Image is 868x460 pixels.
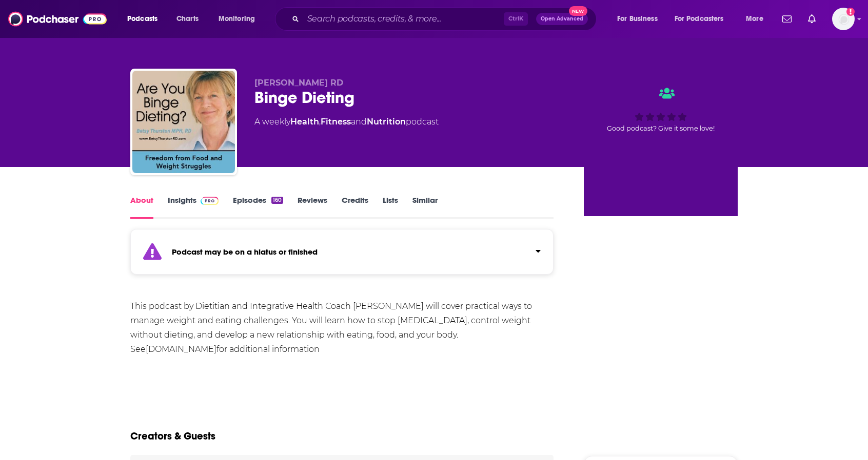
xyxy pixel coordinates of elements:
[285,7,606,31] div: Search podcasts, credits, & more...
[536,13,588,25] button: Open AdvancedNew
[254,78,343,88] span: [PERSON_NAME] RD
[303,11,504,27] input: Search podcasts, credits, & more...
[127,12,157,26] span: Podcasts
[675,12,724,26] span: For Podcasters
[617,12,658,26] span: For Business
[130,235,554,275] section: Click to expand status details
[367,117,406,127] a: Nutrition
[832,8,855,30] span: Logged in as megcassidy
[321,117,351,127] a: Fitness
[504,12,528,26] span: Ctrl K
[746,12,763,26] span: More
[298,195,327,219] a: Reviews
[211,11,268,27] button: open menu
[168,195,219,219] a: InsightsPodchaser Pro
[832,8,855,30] img: User Profile
[610,11,670,27] button: open menu
[170,11,205,27] a: Charts
[271,197,283,204] div: 160
[130,299,554,357] div: This podcast by Dietitian and Integrative Health Coach [PERSON_NAME] will cover practical ways to...
[254,116,439,128] div: A weekly podcast
[351,117,367,127] span: and
[120,11,171,27] button: open menu
[130,430,215,443] h2: Creators & Guests
[541,16,583,22] span: Open Advanced
[412,195,438,219] a: Similar
[290,117,319,127] a: Health
[319,117,321,127] span: ,
[569,6,587,16] span: New
[668,11,739,27] button: open menu
[846,8,855,16] svg: Add a profile image
[219,12,255,26] span: Monitoring
[607,124,715,132] span: Good podcast? Give it some love!
[146,344,216,354] a: [DOMAIN_NAME]
[342,195,368,219] a: Credits
[778,10,796,28] a: Show notifications dropdown
[832,8,855,30] button: Show profile menu
[201,197,219,205] img: Podchaser Pro
[172,247,318,257] strong: Podcast may be on a hiatus or finished
[132,71,235,173] img: Binge Dieting
[739,11,776,27] button: open menu
[233,195,283,219] a: Episodes160
[584,78,738,141] div: Good podcast? Give it some love!
[804,10,820,28] a: Show notifications dropdown
[130,195,153,219] a: About
[383,195,398,219] a: Lists
[8,9,107,29] img: Podchaser - Follow, Share and Rate Podcasts
[176,12,199,26] span: Charts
